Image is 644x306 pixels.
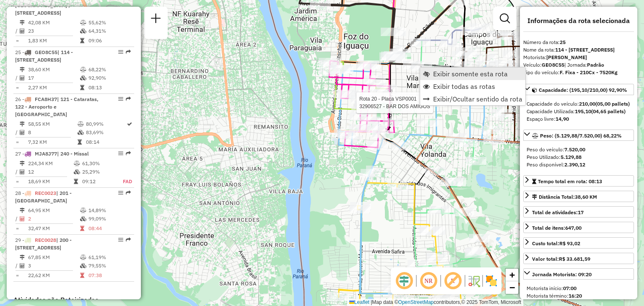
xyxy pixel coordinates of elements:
[15,74,19,82] td: /
[28,262,80,270] td: 3
[523,206,634,218] a: Total de atividades:17
[35,150,57,157] span: MJA8J77
[80,67,86,72] i: % de utilização do peso
[20,75,25,80] i: Total de Atividades
[80,208,86,213] i: % de utilização do peso
[88,253,130,262] td: 61,19%
[467,274,480,288] img: Fluxo de ruas
[82,177,114,186] td: 09:12
[540,132,622,139] span: Peso: (5.129,88/7.520,00) 68,22%
[527,100,631,108] div: Capacidade do veículo:
[20,263,25,268] i: Total de Atividades
[74,169,80,174] i: % de utilização da cubagem
[443,271,463,291] span: Exibir rótulo
[509,270,515,280] span: +
[15,138,19,146] td: =
[347,299,523,306] div: Map data © contributors,© 2025 TomTom, Microsoft
[20,67,25,72] i: Distância Total
[15,96,99,117] span: | 121 - Cataratas, 122 - Aeroporto e [GEOGRAPHIC_DATA]
[126,151,131,156] em: Rota exportada
[80,29,86,34] i: % de utilização da cubagem
[15,83,19,92] td: =
[523,54,634,61] div: Motorista:
[523,17,634,25] h4: Informações da rota selecionada
[80,216,86,221] i: % de utilização da cubagem
[20,29,25,34] i: Total de Atividades
[28,128,77,137] td: 8
[15,237,72,251] span: | 200 - [STREET_ADDRESS]
[538,178,602,184] span: Tempo total em rota: 08:13
[523,61,634,69] div: Veículo:
[88,224,130,233] td: 08:44
[20,208,25,213] i: Distância Total
[88,27,130,35] td: 64,31%
[20,169,25,174] i: Total de Atividades
[15,190,72,204] span: | 201 - [GEOGRAPHIC_DATA]
[560,39,566,45] strong: 25
[28,215,80,223] td: 2
[88,74,130,82] td: 92,90%
[575,194,597,200] span: 38,60 KM
[86,128,126,137] td: 83,69%
[28,74,80,82] td: 17
[74,179,78,184] i: Tempo total em rota
[13,296,134,304] h4: Atividades não Roteirizadas
[126,190,131,195] em: Rota exportada
[523,46,634,54] div: Nome da rota:
[28,83,80,92] td: 2,27 KM
[80,226,84,231] i: Tempo total em rota
[80,273,84,278] i: Tempo total em rota
[15,168,19,176] td: /
[15,224,19,233] td: =
[74,161,80,166] i: % de utilização do peso
[88,215,130,223] td: 99,09%
[118,96,123,101] em: Opções
[15,49,73,63] span: | 114 - [STREET_ADDRESS]
[578,209,584,215] strong: 17
[35,237,56,243] span: REC0028
[127,122,132,127] i: Rota otimizada
[527,292,631,300] div: Motorista término:
[575,108,591,114] strong: 195,10
[579,101,595,107] strong: 210,00
[80,255,86,260] i: % de utilização do peso
[88,271,130,280] td: 07:38
[15,271,19,280] td: =
[57,150,89,157] span: | 240 - Missal
[527,115,631,123] div: Espaço livre:
[82,168,114,176] td: 25,29%
[527,161,631,169] div: Peso disponível:
[28,253,80,262] td: 67,85 KM
[28,271,80,280] td: 22,62 KM
[28,159,73,168] td: 224,34 KM
[20,20,25,25] i: Distância Total
[126,237,131,242] em: Rota exportada
[560,69,618,75] strong: F. Fixa - 210Cx - 7520Kg
[28,206,80,215] td: 64,95 KM
[20,216,25,221] i: Total de Atividades
[15,190,72,204] span: 28 -
[88,262,130,270] td: 79,55%
[118,49,123,54] em: Opções
[523,175,634,187] a: Tempo total em rota: 08:13
[506,281,518,294] a: Zoom out
[420,93,525,105] li: Exibir/Ocultar sentido da rota
[15,215,19,223] td: /
[15,36,19,45] td: =
[28,177,73,186] td: 18,69 KM
[509,282,515,293] span: −
[114,177,132,186] td: FAD
[546,54,587,60] strong: [PERSON_NAME]
[539,87,627,93] span: Capacidade: (195,10/210,00) 92,90%
[561,154,582,160] strong: 5.129,88
[523,84,634,95] a: Capacidade: (195,10/210,00) 92,90%
[118,151,123,156] em: Opções
[78,130,84,135] i: % de utilização da cubagem
[532,193,597,201] div: Distância Total:
[15,150,89,157] span: 27 -
[28,36,80,45] td: 1,83 KM
[532,255,590,263] div: Valor total:
[15,237,72,251] span: 29 -
[78,140,82,145] i: Tempo total em rota
[542,62,564,68] strong: GEO8C55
